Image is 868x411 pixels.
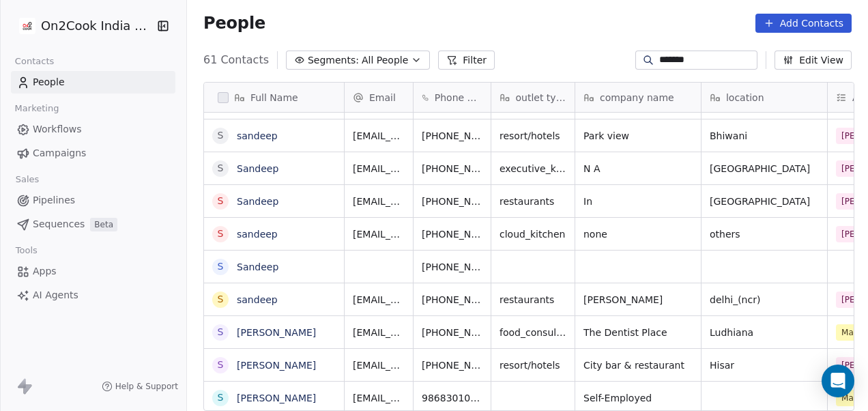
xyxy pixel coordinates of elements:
[41,17,154,35] span: On2Cook India Pvt. Ltd.
[710,293,819,307] span: delhi_(ncr)
[237,294,278,305] a: sandeep
[701,83,827,112] div: location
[710,227,819,241] span: others
[10,169,45,190] span: Sales
[583,326,693,339] span: The Dentist Place
[362,53,408,68] span: All People
[11,71,175,94] a: People
[19,18,35,34] img: on2cook%20logo-04%20copy.jpg
[16,14,147,38] button: On2Cook India Pvt. Ltd.
[203,52,269,68] span: 61 Contacts
[237,393,316,403] a: [PERSON_NAME]
[115,381,178,392] span: Help & Support
[218,358,224,372] div: S
[353,293,405,307] span: [EMAIL_ADDRESS]
[422,162,482,175] span: [PHONE_NUMBER]
[710,162,819,175] span: [GEOGRAPHIC_DATA]
[9,51,60,72] span: Contacts
[218,391,224,405] div: S
[33,217,85,231] span: Sequences
[583,162,693,175] span: N A
[33,146,86,160] span: Campaigns
[218,194,224,208] div: S
[203,13,265,33] span: People
[353,326,405,339] span: [EMAIL_ADDRESS][DOMAIN_NAME]
[237,327,316,338] a: [PERSON_NAME]
[500,129,566,143] span: resort/hotels
[422,227,482,241] span: [PHONE_NUMBER]
[500,358,566,372] span: resort/hotels
[353,391,405,405] span: [EMAIL_ADDRESS][DOMAIN_NAME]
[204,83,344,112] div: Full Name
[10,240,43,261] span: Tools
[353,162,405,175] span: [EMAIL_ADDRESS][DOMAIN_NAME]
[218,292,224,307] div: s
[218,259,224,274] div: S
[500,293,566,307] span: restaurants
[33,122,82,137] span: Workflows
[583,195,693,208] span: In
[583,293,693,307] span: [PERSON_NAME]
[422,195,482,208] span: [PHONE_NUMBER]
[90,218,117,231] span: Beta
[353,195,405,208] span: [EMAIL_ADDRESS][DOMAIN_NAME]
[11,142,175,165] a: Campaigns
[500,227,566,241] span: cloud_kitchen
[710,195,819,208] span: [GEOGRAPHIC_DATA]
[218,128,224,143] div: s
[218,325,224,339] div: S
[583,391,693,405] span: Self-Employed
[33,75,65,89] span: People
[516,91,566,104] span: outlet type
[11,118,175,141] a: Workflows
[435,91,482,104] span: Phone Number
[11,213,175,236] a: SequencesBeta
[422,293,482,307] span: [PHONE_NUMBER]
[102,381,178,392] a: Help & Support
[726,91,764,104] span: location
[583,358,693,372] span: City bar & restaurant
[500,162,566,175] span: executive_kitchens
[369,91,396,104] span: Email
[345,83,413,112] div: Email
[500,195,566,208] span: restaurants
[710,129,819,143] span: Bhiwani
[237,130,278,141] a: sandeep
[237,261,278,272] a: Sandeep
[11,189,175,212] a: Pipelines
[11,260,175,283] a: Apps
[575,83,701,112] div: company name
[710,358,819,372] span: Hisar
[422,326,482,339] span: [PHONE_NUMBER]
[438,51,495,70] button: Filter
[33,288,78,302] span: AI Agents
[237,229,278,240] a: sandeep
[775,51,852,70] button: Edit View
[822,365,854,397] div: Open Intercom Messenger
[422,358,482,372] span: [PHONE_NUMBER]
[218,161,224,175] div: S
[710,326,819,339] span: Ludhiana
[422,260,482,274] span: [PHONE_NUMBER]
[583,129,693,143] span: Park view
[422,129,482,143] span: [PHONE_NUMBER]
[491,83,575,112] div: outlet type
[237,196,278,207] a: Sandeep
[583,227,693,241] span: none
[237,360,316,371] a: [PERSON_NAME]
[9,98,65,119] span: Marketing
[353,227,405,241] span: [EMAIL_ADDRESS][DOMAIN_NAME]
[237,163,278,174] a: Sandeep
[308,53,359,68] span: Segments:
[353,358,405,372] span: [EMAIL_ADDRESS][DOMAIN_NAME]
[250,91,298,104] span: Full Name
[218,227,224,241] div: s
[353,129,405,143] span: [EMAIL_ADDRESS][DOMAIN_NAME]
[11,284,175,307] a: AI Agents
[414,83,491,112] div: Phone Number
[422,391,482,405] span: 9868301010
[33,264,57,279] span: Apps
[755,14,852,33] button: Add Contacts
[600,91,674,104] span: company name
[33,193,75,208] span: Pipelines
